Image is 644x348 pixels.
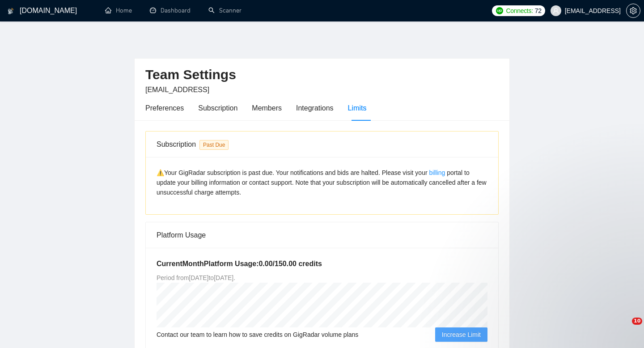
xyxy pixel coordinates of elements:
[8,4,14,18] img: logo
[105,7,132,14] a: homeHome
[157,259,487,269] h5: Current Month Platform Usage: 0.00 / 150.00 credits
[157,274,235,281] span: Period from [DATE] to [DATE] .
[632,318,642,325] span: 10
[157,222,487,248] div: Platform Usage
[626,4,640,18] button: setting
[252,102,282,114] div: Members
[145,102,184,114] div: Preferences
[429,169,445,176] a: billing
[506,6,533,16] span: Connects:
[145,66,499,84] h2: Team Settings
[535,6,542,16] span: 72
[627,7,640,14] span: setting
[145,86,209,93] span: [EMAIL_ADDRESS]
[150,7,191,14] a: dashboardDashboard
[157,139,196,150] div: Subscription
[626,7,640,14] a: setting
[435,327,487,342] button: Increase Limit
[442,330,481,340] span: Increase Limit
[614,318,635,339] iframe: Intercom live chat
[296,102,334,114] div: Integrations
[199,140,229,150] span: Past Due
[208,7,241,14] a: searchScanner
[157,169,487,196] span: ⚠️Your GigRadar subscription is past due. Your notifications and bids are halted. Please visit yo...
[157,330,358,340] span: Contact our team to learn how to save credits on GigRadar volume plans
[198,102,237,114] div: Subscription
[348,102,367,114] div: Limits
[553,8,559,14] span: user
[496,7,503,14] img: upwork-logo.png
